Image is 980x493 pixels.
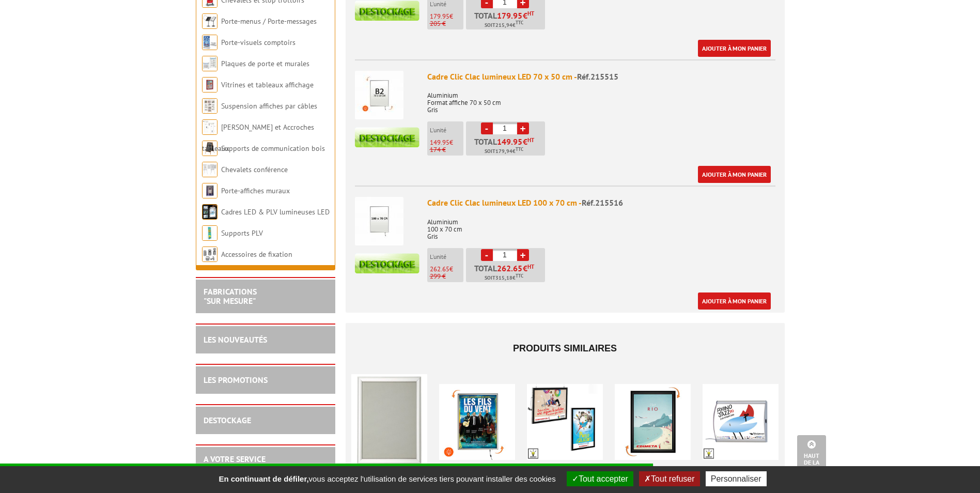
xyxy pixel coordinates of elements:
a: Suspension affiches par câbles [221,101,317,111]
span: 262.65 [497,264,523,272]
sup: HT [527,263,534,270]
a: - [481,249,493,261]
span: € [523,264,527,272]
span: Soit € [485,274,523,282]
p: L'unité [430,1,463,8]
span: Réf.215516 [582,197,623,208]
img: Porte-affiches muraux [202,183,217,198]
span: vous acceptez l'utilisation de services tiers pouvant installer des cookies [213,474,561,483]
a: Accessoires de fixation [221,250,292,259]
a: Chevalets conférence [221,165,288,174]
a: DESTOCKAGE [204,415,251,425]
p: Total [469,264,545,282]
a: Cadres LED & PLV lumineuses LED [221,207,330,217]
a: + [517,249,529,261]
a: Plaques de porte et murales [221,59,309,68]
span: 149.95 [430,138,449,147]
sup: TTC [516,273,523,279]
span: Réf.215515 [577,71,618,82]
img: destockage [355,1,419,21]
span: 179.95 [497,11,523,20]
span: 215,94 [495,21,512,29]
p: Total [469,11,545,29]
a: Vitrines et tableaux affichage [221,80,314,89]
a: FABRICATIONS"Sur Mesure" [204,286,257,306]
div: Cadre Clic Clac lumineux LED 70 x 50 cm - [427,71,775,83]
p: L'unité [430,127,463,134]
p: Aluminium 100 x 70 cm Gris [427,211,775,240]
p: Total [469,137,545,156]
p: € [430,266,463,273]
a: Supports PLV [221,228,263,238]
button: Tout accepter [567,471,633,486]
a: Haut de la page [797,435,826,477]
img: Cadre Clic Clac lumineux LED 70 x 50 cm [355,71,403,119]
p: € [430,139,463,146]
a: + [517,122,529,134]
a: Porte-menus / Porte-messages [221,17,317,26]
img: Cadres LED & PLV lumineuses LED [202,204,217,220]
p: 174 € [430,146,463,153]
span: 179.95 [430,12,449,21]
img: Accessoires de fixation [202,246,217,262]
a: Ajouter à mon panier [698,292,771,310]
a: Porte-affiches muraux [221,186,290,195]
a: Supports de communication bois [221,144,325,153]
sup: HT [527,136,534,144]
a: [PERSON_NAME] et Accroches tableaux [202,122,314,153]
img: Vitrines et tableaux affichage [202,77,217,93]
sup: HT [527,10,534,17]
span: 149.95 [497,137,523,146]
span: Soit € [485,147,523,156]
img: Cimaises et Accroches tableaux [202,119,217,135]
span: € [523,137,527,146]
img: Cadre Clic Clac lumineux LED 100 x 70 cm [355,197,403,245]
img: Plaques de porte et murales [202,56,217,71]
img: Chevalets conférence [202,162,217,177]
p: € [430,13,463,20]
a: Porte-visuels comptoirs [221,38,295,47]
a: - [481,122,493,134]
img: destockage [355,127,419,147]
p: 205 € [430,20,463,27]
button: Personnaliser (fenêtre modale) [706,471,767,486]
button: Tout refuser [639,471,699,486]
img: Suspension affiches par câbles [202,98,217,114]
span: 315,18 [495,274,512,282]
sup: TTC [516,20,523,25]
a: LES PROMOTIONS [204,375,268,385]
img: destockage [355,253,419,273]
span: 262.65 [430,265,449,273]
h2: A votre service [204,455,328,464]
img: Porte-visuels comptoirs [202,35,217,50]
a: Ajouter à mon panier [698,40,771,57]
strong: En continuant de défiler, [219,474,308,483]
span: € [523,11,527,20]
a: LES NOUVEAUTÉS [204,334,267,345]
span: Soit € [485,21,523,29]
p: 299 € [430,273,463,280]
img: Porte-menus / Porte-messages [202,13,217,29]
span: Produits similaires [513,343,617,353]
span: 179,94 [495,147,512,156]
a: Ajouter à mon panier [698,166,771,183]
img: Supports PLV [202,225,217,241]
sup: TTC [516,146,523,152]
p: Aluminium Format affiche 70 x 50 cm Gris [427,85,775,114]
div: Cadre Clic Clac lumineux LED 100 x 70 cm - [427,197,775,209]
p: L'unité [430,253,463,260]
